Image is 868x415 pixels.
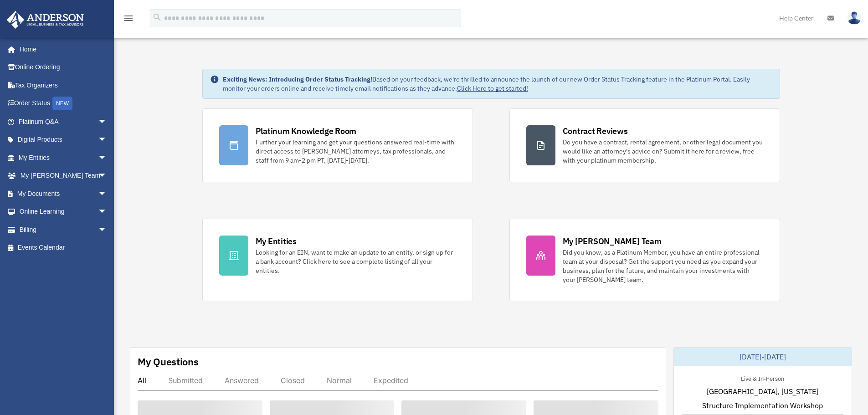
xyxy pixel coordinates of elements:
span: arrow_drop_down [98,131,116,149]
span: arrow_drop_down [98,167,116,185]
a: Online Ordering [6,58,121,77]
div: Further your learning and get your questions answered real-time with direct access to [PERSON_NAM... [256,138,456,165]
i: search [152,12,162,22]
div: Live & In-Person [734,373,791,383]
span: [GEOGRAPHIC_DATA], [US_STATE] [707,386,818,397]
a: Digital Productsarrow_drop_down [6,131,121,149]
span: arrow_drop_down [98,149,116,167]
a: My Documentsarrow_drop_down [6,184,121,203]
span: arrow_drop_down [98,220,116,239]
div: [DATE]-[DATE] [674,348,852,366]
span: arrow_drop_down [98,184,116,203]
a: Platinum Q&Aarrow_drop_down [6,113,121,131]
div: Contract Reviews [563,125,628,137]
a: Contract Reviews Do you have a contract, rental agreement, or other legal document you would like... [509,108,780,182]
div: My Questions [138,355,199,369]
span: arrow_drop_down [98,113,116,131]
img: User Pic [847,11,861,25]
div: Do you have a contract, rental agreement, or other legal document you would like an attorney's ad... [563,138,763,165]
div: Platinum Knowledge Room [256,125,357,137]
div: Normal [327,376,352,385]
span: Structure Implementation Workshop [702,400,823,411]
div: Answered [225,376,259,385]
a: menu [123,16,134,24]
div: Did you know, as a Platinum Member, you have an entire professional team at your disposal? Get th... [563,248,763,284]
a: My Entitiesarrow_drop_down [6,149,121,167]
a: Home [6,40,116,58]
a: My Entities Looking for an EIN, want to make an update to an entity, or sign up for a bank accoun... [202,219,473,301]
div: Closed [281,376,305,385]
a: Events Calendar [6,239,121,257]
a: Tax Organizers [6,76,121,94]
a: My [PERSON_NAME] Teamarrow_drop_down [6,167,121,185]
a: Billingarrow_drop_down [6,220,121,239]
strong: Exciting News: Introducing Order Status Tracking! [223,75,372,83]
div: NEW [52,97,72,110]
a: Online Learningarrow_drop_down [6,203,121,221]
div: My Entities [256,236,297,247]
img: Anderson Advisors Platinum Portal [4,11,87,29]
div: All [138,376,146,385]
span: arrow_drop_down [98,203,116,221]
a: My [PERSON_NAME] Team Did you know, as a Platinum Member, you have an entire professional team at... [509,219,780,301]
a: Order StatusNEW [6,94,121,113]
i: menu [123,13,134,24]
div: Looking for an EIN, want to make an update to an entity, or sign up for a bank account? Click her... [256,248,456,275]
div: Expedited [374,376,408,385]
div: Submitted [168,376,203,385]
div: My [PERSON_NAME] Team [563,236,662,247]
a: Platinum Knowledge Room Further your learning and get your questions answered real-time with dire... [202,108,473,182]
a: Click Here to get started! [457,84,528,92]
div: Based on your feedback, we're thrilled to announce the launch of our new Order Status Tracking fe... [223,75,772,93]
